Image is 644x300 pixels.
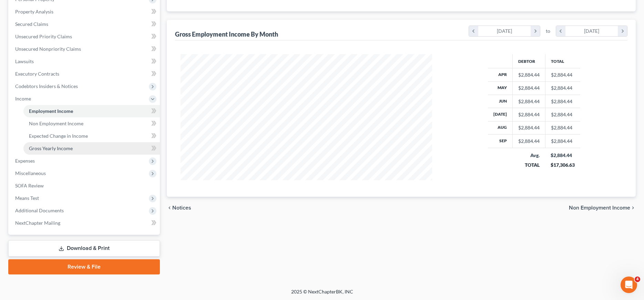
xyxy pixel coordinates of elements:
td: $2,884.44 [545,81,580,95]
a: Employment Income [23,105,160,117]
a: NextChapter Mailing [10,217,160,229]
a: Unsecured Priority Claims [10,30,160,43]
i: chevron_right [630,205,636,211]
div: $2,884.44 [518,98,540,105]
a: Executory Contracts [10,68,160,80]
iframe: Intercom live chat [621,277,637,293]
th: May [488,81,513,95]
span: Codebtors Insiders & Notices [15,83,78,89]
button: Non Employment Income chevron_right [569,205,636,211]
div: $2,884.44 [551,152,575,159]
th: Apr [488,68,513,81]
span: Executory Contracts [15,71,59,77]
span: Unsecured Priority Claims [15,33,72,39]
td: $2,884.44 [545,68,580,81]
a: Lawsuits [10,55,160,68]
th: Total [545,54,580,68]
a: Download & Print [8,240,160,257]
a: Gross Yearly Income [23,142,160,155]
a: Property Analysis [10,6,160,18]
div: $2,884.44 [518,124,540,131]
a: SOFA Review [10,180,160,192]
a: Unsecured Nonpriority Claims [10,43,160,55]
a: Review & File [8,259,160,274]
button: chevron_left Notices [167,205,191,211]
td: $2,884.44 [545,108,580,121]
div: $2,884.44 [518,85,540,91]
span: Miscellaneous [15,170,46,176]
div: [DATE] [565,26,618,36]
td: $2,884.44 [545,121,580,134]
a: Secured Claims [10,18,160,30]
span: Non Employment Income [29,120,83,126]
th: Sep [488,135,513,148]
div: $2,884.44 [518,71,540,78]
span: NextChapter Mailing [15,220,60,226]
i: chevron_right [531,26,540,36]
div: Gross Employment Income By Month [175,30,278,38]
i: chevron_left [167,205,172,211]
td: $2,884.44 [545,135,580,148]
a: Non Employment Income [23,117,160,130]
a: Expected Change in Income [23,130,160,142]
span: SOFA Review [15,183,44,188]
i: chevron_left [556,26,565,36]
span: Property Analysis [15,9,53,14]
th: [DATE] [488,108,513,121]
span: Notices [172,205,191,211]
div: $2,884.44 [518,111,540,118]
i: chevron_left [469,26,478,36]
th: Aug [488,121,513,134]
span: Lawsuits [15,58,34,64]
span: Unsecured Nonpriority Claims [15,46,81,52]
span: Additional Documents [15,207,64,213]
span: Employment Income [29,108,73,114]
div: Avg. [518,152,540,159]
span: 4 [635,277,640,282]
span: Gross Yearly Income [29,145,73,151]
td: $2,884.44 [545,95,580,108]
span: Expected Change in Income [29,133,88,139]
i: chevron_right [618,26,627,36]
span: Expenses [15,158,35,164]
span: to [546,28,550,35]
span: Means Test [15,195,39,201]
div: [DATE] [478,26,531,36]
span: Non Employment Income [569,205,630,211]
th: Debtor [512,54,545,68]
div: TOTAL [518,162,540,168]
span: Income [15,96,31,101]
div: $17,306.63 [551,162,575,168]
div: $2,884.44 [518,138,540,145]
th: Jun [488,95,513,108]
span: Secured Claims [15,21,48,27]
